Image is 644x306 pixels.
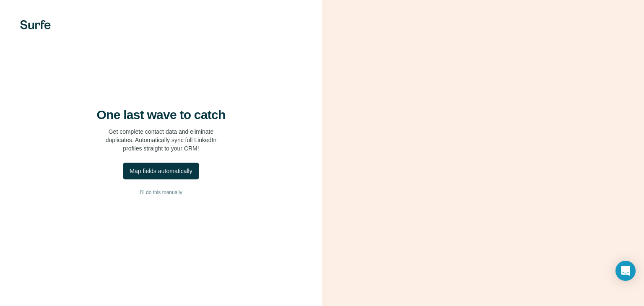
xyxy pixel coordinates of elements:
[140,189,182,196] span: I’ll do this manually
[615,261,636,281] div: Open Intercom Messenger
[123,163,199,179] button: Map fields automatically
[97,107,226,122] h4: One last wave to catch
[106,127,217,153] p: Get complete contact data and eliminate duplicates. Automatically sync full LinkedIn profiles str...
[130,167,192,175] div: Map fields automatically
[17,186,305,199] button: I’ll do this manually
[20,20,51,29] img: Surfe's logo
